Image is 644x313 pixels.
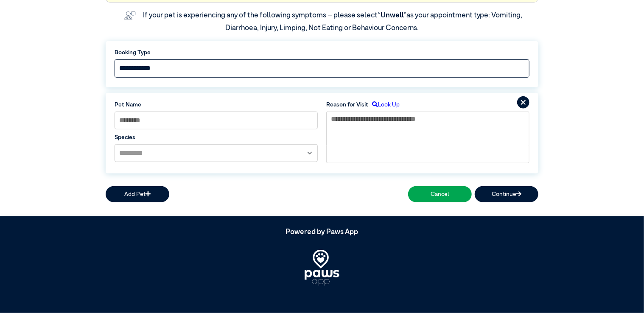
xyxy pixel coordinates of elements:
label: Reason for Visit [326,101,368,109]
h5: Powered by Paws App [106,228,538,237]
button: Continue [475,186,538,202]
img: vet [121,8,139,23]
label: Species [115,133,318,142]
img: PawsApp [305,250,339,286]
span: “Unwell” [378,12,406,19]
label: Booking Type [115,48,529,57]
label: Pet Name [115,101,318,109]
label: Look Up [368,101,400,109]
label: If your pet is experiencing any of the following symptoms – please select as your appointment typ... [143,12,524,32]
button: Cancel [408,186,472,202]
button: Add Pet [106,186,169,202]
